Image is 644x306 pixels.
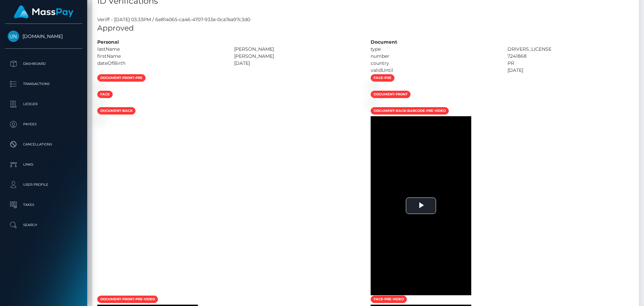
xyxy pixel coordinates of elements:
a: User Profile [5,176,82,193]
img: 90276bd1-4523-415e-8071-a76e4d5fc8f9 [97,101,103,106]
div: PR [502,60,639,67]
div: dateOfBirth [92,60,229,67]
span: [DOMAIN_NAME] [5,33,82,39]
div: lastName [92,46,229,53]
a: Payees [5,116,82,133]
span: document-front [371,91,411,98]
p: Search [8,220,79,230]
p: Dashboard [8,59,79,69]
div: Veriff - [DATE] 03:33PM / 6e814065-ca46-4707-933e-0ca7ea97c3d0 [92,16,639,23]
strong: Personal [97,39,119,45]
img: MassPay Logo [14,5,73,18]
p: Cancellations [8,139,79,149]
p: Ledger [8,99,79,109]
span: document-front-pre-video [97,296,158,303]
div: [DATE] [502,67,639,74]
strong: Document [371,39,397,45]
a: Cancellations [5,136,82,153]
img: Unlockt.me [8,31,19,42]
img: 784ddb96-81dc-4042-bed0-51c4da8274a6 [371,84,376,90]
div: Video Player [371,116,471,295]
div: 7241868 [502,53,639,60]
p: Transactions [8,79,79,89]
img: 0e8121b5-502b-419e-a09f-5d18509c3896 [97,117,103,123]
div: validUntil [366,67,502,74]
img: b600d643-eafd-48fb-afcd-3b45b9466f8c [97,84,103,90]
div: DRIVERS_LICENSE [502,46,639,53]
div: [PERSON_NAME] [229,53,366,60]
span: face [97,91,113,98]
p: Taxes [8,200,79,210]
a: Transactions [5,76,82,92]
a: Search [5,217,82,233]
span: document-back-barcode-pre-video [371,107,449,115]
a: Links [5,156,82,173]
span: document-front-pre [97,74,146,82]
p: User Profile [8,180,79,190]
button: Play Video [406,198,436,214]
a: Taxes [5,196,82,213]
div: number [366,53,502,60]
div: firstName [92,53,229,60]
img: 43275ae1-b640-40cb-b472-0238885a49d9 [371,101,376,106]
h5: Approved [97,23,634,34]
a: Dashboard [5,55,82,72]
a: Ledger [5,96,82,113]
div: [PERSON_NAME] [229,46,366,53]
span: document-back [97,107,136,115]
div: [DATE] [229,60,366,67]
p: Payees [8,119,79,129]
div: country [366,60,502,67]
p: Links [8,160,79,170]
span: face-pre-video [371,296,407,303]
div: type [366,46,502,53]
span: face-pre [371,74,394,82]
